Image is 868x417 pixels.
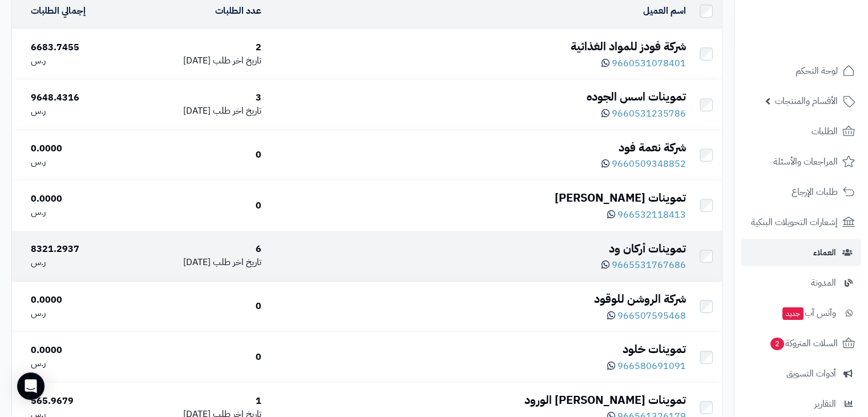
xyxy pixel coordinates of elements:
[782,307,804,320] span: جديد
[741,178,861,206] a: طلبات الإرجاع
[271,341,685,358] div: تموينات خلود
[213,255,261,269] span: تاريخ اخر طلب
[31,294,123,307] div: 0.0000
[796,63,838,79] span: لوحة التحكم
[601,157,686,171] a: 9660509348852
[132,149,262,162] div: 0
[31,142,123,155] div: 0.0000
[271,190,685,206] div: تموينات [PERSON_NAME]
[781,305,836,321] span: وآتس آب
[132,41,262,54] div: 2
[607,309,686,323] a: 966507595468
[132,243,262,256] div: 6
[643,4,686,18] a: اسم العميل
[132,300,262,313] div: 0
[31,395,123,408] div: 565.9679
[612,57,686,70] span: 9660531078401
[132,105,262,118] div: [DATE]
[792,184,838,200] span: طلبات الإرجاع
[741,118,861,145] a: الطلبات
[31,243,123,256] div: 8321.2937
[17,372,45,400] div: Open Intercom Messenger
[811,275,836,291] span: المدونة
[741,299,861,327] a: وآتس آبجديد
[271,291,685,307] div: شركة الروشن للوقود
[31,41,123,54] div: 6683.7455
[31,344,123,357] div: 0.0000
[617,309,686,323] span: 966507595468
[132,199,262,212] div: 0
[271,89,685,105] div: تموينات اسس الجوده
[786,366,836,382] span: أدوات التسويق
[132,351,262,364] div: 0
[601,258,686,272] a: 9665531767686
[607,208,686,222] a: 966532118413
[769,335,838,351] span: السلات المتروكة
[741,209,861,236] a: إشعارات التحويلات البنكية
[31,206,123,219] div: ر.س
[271,38,685,55] div: شركة فودز للمواد الغذائية
[31,155,123,169] div: ر.س
[31,193,123,206] div: 0.0000
[607,359,686,373] a: 966580691091
[813,244,836,260] span: العملاء
[31,357,123,370] div: ر.س
[751,214,838,230] span: إشعارات التحويلات البنكية
[790,27,857,51] img: logo-2.png
[213,104,261,118] span: تاريخ اخر طلب
[132,395,262,408] div: 1
[612,258,686,272] span: 9665531767686
[612,107,686,121] span: 9660531235786
[741,57,861,85] a: لوحة التحكم
[31,91,123,105] div: 9648.4316
[31,54,123,67] div: ر.س
[617,359,686,373] span: 966580691091
[617,208,686,222] span: 966532118413
[812,123,838,139] span: الطلبات
[31,4,86,18] a: إجمالي الطلبات
[601,107,686,121] a: 9660531235786
[132,256,262,269] div: [DATE]
[741,148,861,175] a: المراجعات والأسئلة
[31,256,123,269] div: ر.س
[741,330,861,357] a: السلات المتروكة2
[741,239,861,266] a: العملاء
[271,139,685,156] div: شركة نعمة فود
[271,392,685,408] div: تموينات [PERSON_NAME] الورود
[31,105,123,118] div: ر.س
[215,4,261,18] a: عدد الطلبات
[775,93,838,109] span: الأقسام والمنتجات
[770,338,784,350] span: 2
[773,154,838,170] span: المراجعات والأسئلة
[132,91,262,105] div: 3
[271,240,685,257] div: تموينات أركان ود
[814,396,836,412] span: التقارير
[31,307,123,320] div: ر.س
[132,54,262,67] div: [DATE]
[612,157,686,171] span: 9660509348852
[601,57,686,70] a: 9660531078401
[741,360,861,387] a: أدوات التسويق
[213,54,261,67] span: تاريخ اخر طلب
[741,269,861,296] a: المدونة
